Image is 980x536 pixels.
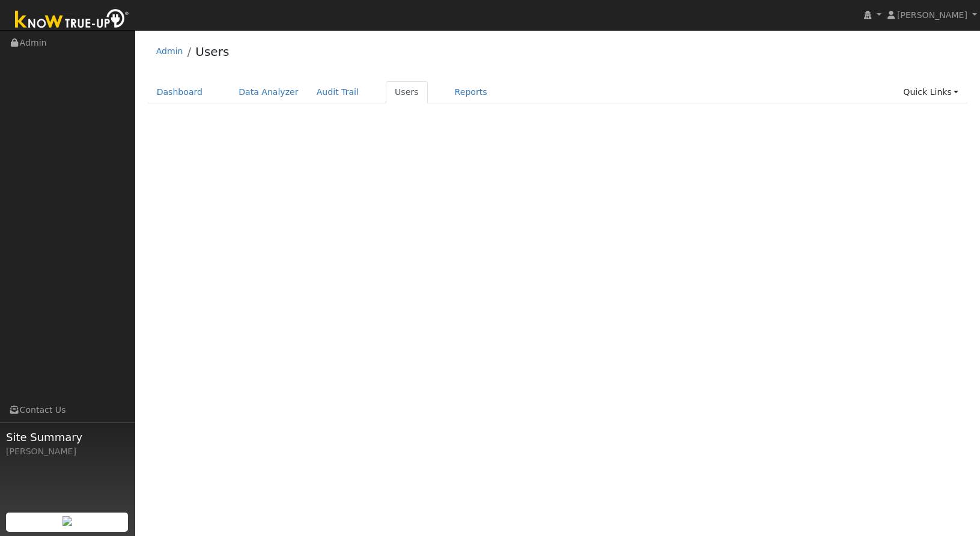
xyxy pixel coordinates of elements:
[148,81,212,103] a: Dashboard
[894,81,967,103] a: Quick Links
[386,81,428,103] a: Users
[62,516,72,526] img: retrieve
[6,429,129,445] span: Site Summary
[6,445,129,458] div: [PERSON_NAME]
[897,10,967,20] span: [PERSON_NAME]
[230,81,308,103] a: Data Analyzer
[308,81,368,103] a: Audit Trail
[446,81,496,103] a: Reports
[156,46,183,56] a: Admin
[9,7,135,34] img: Know True-Up
[195,44,229,59] a: Users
